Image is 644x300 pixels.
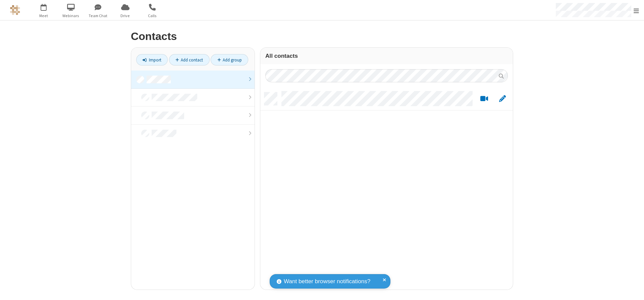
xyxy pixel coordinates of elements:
button: Start a video meeting [478,95,491,103]
span: Webinars [58,13,84,19]
a: Import [136,54,168,66]
a: Add contact [169,54,210,66]
iframe: Chat [627,283,639,295]
div: grid [260,87,513,290]
h2: Contacts [131,31,513,42]
span: Drive [113,13,138,19]
h3: All contacts [265,53,508,59]
button: Edit [496,95,509,103]
span: Calls [140,13,165,19]
a: Add group [211,54,248,66]
span: Meet [31,13,56,19]
span: Team Chat [86,13,111,19]
span: Want better browser notifications? [284,277,370,286]
img: QA Selenium DO NOT DELETE OR CHANGE [10,5,20,15]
